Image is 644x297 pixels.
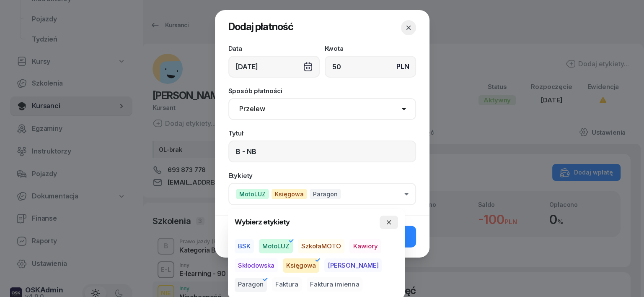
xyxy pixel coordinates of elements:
button: MotoLUZ [259,239,293,253]
span: Księgowa [272,189,307,199]
button: SzkołaMOTO [298,239,344,253]
button: Faktura [272,278,302,292]
button: Paragon [235,278,267,292]
button: BSK [235,239,254,253]
span: Paragon [310,189,341,199]
button: [PERSON_NAME] [324,258,382,273]
button: MotoLUZKsięgowaParagon [228,183,416,205]
button: Kawiory [349,239,381,253]
button: Skłodowska [235,258,278,273]
input: Np. zaliczka, pierwsza rata... [228,141,416,162]
button: Księgowa [283,258,319,273]
span: MotoLUZ [236,189,269,199]
button: Faktura imienna [307,278,362,292]
h4: Wybierz etykiety [235,217,290,228]
span: Dodaj płatność [228,21,293,33]
input: 0 [325,56,416,78]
